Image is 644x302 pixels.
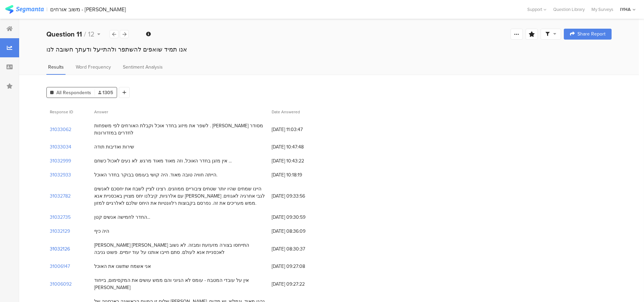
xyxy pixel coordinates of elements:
section: 31032735 [50,214,71,221]
div: אין על עובדי המטבח - עומס לא הגיוני והם ממש עושים את המקסימום, בייחוד [PERSON_NAME] [94,277,265,291]
section: 31032933 [50,171,71,178]
div: אין מזגן בחדר האוכל, וזה מאוד מאוד מרגש. לא נעים לאכול כשחם ... [94,157,232,164]
section: 31032126 [50,245,70,253]
span: [DATE] 11:03:47 [272,126,326,133]
div: החדר לחמישה אנשים קטן... [94,214,150,221]
span: [DATE] 08:36:09 [272,228,326,235]
span: Date Answered [272,109,300,115]
span: [DATE] 10:43:22 [272,157,326,164]
span: [DATE] 09:30:59 [272,214,326,221]
a: Question Library [550,6,588,13]
section: 31032999 [50,157,71,164]
img: segmanta logo [5,5,44,14]
section: 31032129 [50,228,70,235]
section: 31006092 [50,281,72,288]
div: הייתה חוויה טובה מאוד. היה קושי בעומס בבוקר בחדר האוכל. [94,171,217,178]
div: היה כיף [94,228,109,235]
section: 31032782 [50,192,71,200]
span: 1305 [98,89,113,96]
div: לשפר את מיזוג בחדר אוכל וקבלת האורחים לפי משפחות . [PERSON_NAME] מסודר לחדרים במזדורונות [94,122,265,136]
span: Answer [94,109,108,115]
b: Question 11 [46,29,82,39]
span: [DATE] 08:30:37 [272,245,326,253]
span: Results [48,63,64,71]
div: | [46,5,47,13]
span: [DATE] 09:27:08 [272,263,326,270]
div: היינו שמחים שהיו יותר שטחים ציבוריים ממוזגים. רצינו לציין לשבח את יחסכם לאנשים עם אלרגיות, קיבלנו... [94,185,265,207]
section: 31006147 [50,263,70,270]
span: All Respondents [56,89,91,96]
span: Share Report [577,32,605,37]
div: אני אשמח שתשנו את האוכל [94,263,151,270]
span: Response ID [50,109,73,115]
div: Support [527,4,546,15]
div: אנו תמיד שואפים להשתפר ולהתייעל ודעתך חשובה לנו [46,45,612,54]
span: Sentiment Analysis [123,63,163,71]
span: 12 [88,29,95,39]
a: My Surveys [588,6,617,13]
section: 31033062 [50,126,71,133]
span: [DATE] 09:27:22 [272,281,326,288]
span: / [84,29,86,39]
span: Word Frequency [76,63,111,71]
div: שירות ואדיבות תודה [94,143,134,150]
div: IYHA [620,6,631,13]
section: 31033034 [50,143,71,150]
span: [DATE] 09:33:56 [272,192,326,200]
span: [DATE] 10:47:48 [272,143,326,150]
div: [PERSON_NAME] [PERSON_NAME] התייחסו בצורה מזעזעת ומבזה. לא נשוב לאכסניית אנא לעולם. סתם חייבו אות... [94,242,265,256]
div: משוב אורחים - [PERSON_NAME] [50,6,126,13]
span: [DATE] 10:18:19 [272,171,326,178]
